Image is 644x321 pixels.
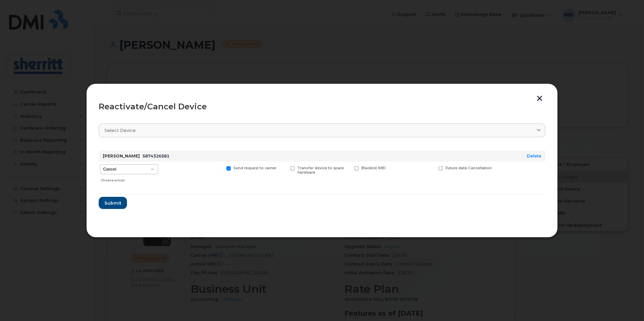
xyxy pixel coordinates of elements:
[527,153,541,158] a: Delete
[282,166,286,170] input: Transfer device to spare hardware
[446,166,492,170] span: Future date Cancellation
[233,166,277,170] span: Send request to carrier
[142,153,169,158] span: 5874326581
[218,166,222,170] input: Send request to carrier
[297,166,344,175] span: Transfer device to spare hardware
[99,123,545,137] a: Select device
[103,153,140,158] strong: [PERSON_NAME]
[104,127,136,134] span: Select device
[430,166,434,170] input: Future date Cancellation
[346,166,350,170] input: Blacklist IMEI
[101,175,158,183] div: Choose action
[99,197,127,209] button: Submit
[99,103,545,111] div: Reactivate/Cancel Device
[104,200,121,206] span: Submit
[361,166,386,170] span: Blacklist IMEI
